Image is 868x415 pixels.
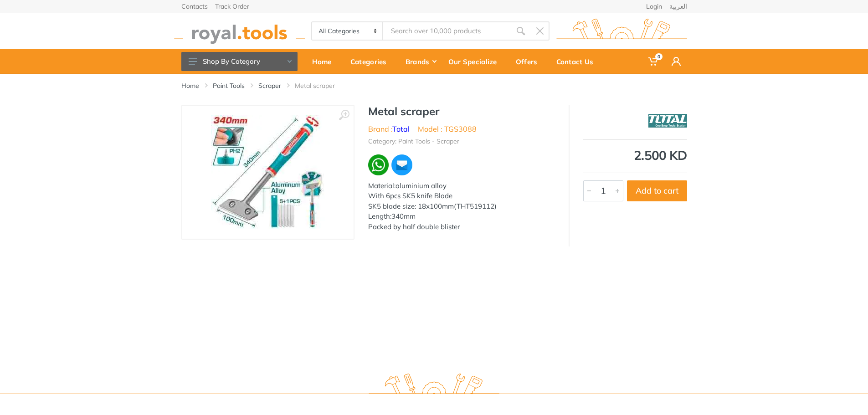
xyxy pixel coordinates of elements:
a: Offers [509,49,550,74]
select: Category [312,22,384,40]
a: Contact Us [550,49,606,74]
span: 0 [655,53,663,60]
img: Royal Tools - Metal scraper [211,115,325,229]
a: Total [392,124,410,133]
a: Our Specialize [442,49,509,74]
a: Paint Tools [213,81,245,90]
img: wa.webp [368,154,389,175]
img: royal.tools Logo [556,19,687,44]
div: Brands [399,52,442,71]
img: royal.tools Logo [174,19,305,44]
a: Contacts [181,3,208,10]
button: Add to cart [627,180,687,201]
li: Brand : [368,123,410,134]
a: Login [646,3,662,10]
a: Track Order [215,3,249,10]
h1: Metal scraper [368,105,555,118]
div: Offers [509,52,550,71]
li: Category: Paint Tools - Scraper [368,137,459,146]
a: Home [306,49,344,74]
a: Home [181,81,199,90]
a: العربية [669,3,687,10]
a: 0 [642,49,665,74]
input: Site search [383,21,511,41]
div: Our Specialize [442,52,509,71]
div: Material:aluminium alloy With 6pcs SK5 knife Blade SK5 blade size: 18x100mm(THT519112) Length:340... [368,181,555,232]
a: Categories [344,49,399,74]
a: Scraper [258,81,281,90]
li: Metal scraper [295,81,349,90]
img: royal.tools Logo [369,374,499,399]
button: Shop By Category [181,52,298,71]
div: Home [306,52,344,71]
div: 2.500 KD [583,149,687,162]
li: Model : TGS3088 [418,123,477,134]
nav: breadcrumb [181,81,687,90]
img: ma.webp [390,154,413,176]
div: Categories [344,52,399,71]
div: Contact Us [550,52,606,71]
img: Total [648,109,687,132]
